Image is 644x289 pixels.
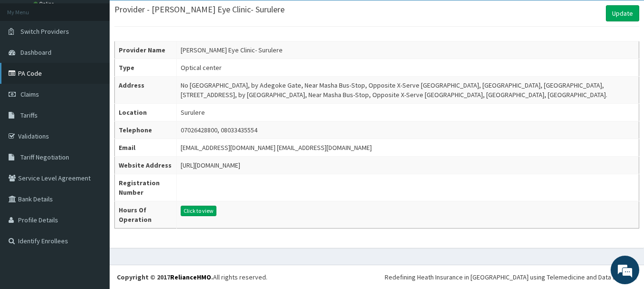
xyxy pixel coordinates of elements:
a: RelianceHMO [170,273,211,281]
th: Telephone [115,121,177,139]
th: Email [115,139,177,157]
a: Online [33,0,56,7]
div: Redefining Heath Insurance in [GEOGRAPHIC_DATA] using Telemedicine and Data Science! [385,272,637,282]
th: Hours Of Operation [115,201,177,229]
div: Chat with us now [50,53,160,66]
div: Optical center [181,63,222,72]
th: Provider Name [115,41,177,59]
span: Claims [20,90,39,99]
span: We're online! [55,85,132,181]
span: Tariffs [20,111,38,120]
th: Address [115,77,177,104]
th: Registration Number [115,174,177,201]
div: [EMAIL_ADDRESS][DOMAIN_NAME] [EMAIL_ADDRESS][DOMAIN_NAME] [181,143,372,152]
th: Type [115,59,177,77]
th: Website Address [115,157,177,174]
span: Tariff Negotiation [20,153,69,161]
img: d_794563401_company_1708531726252_794563401 [18,48,39,71]
strong: Copyright © 2017 . [117,273,213,281]
span: Dashboard [20,48,51,57]
button: Click to view [181,206,216,216]
div: [PERSON_NAME] Eye Clinic- Surulere [181,45,283,55]
th: Location [115,104,177,121]
div: [URL][DOMAIN_NAME] [181,160,240,170]
h3: Provider - [PERSON_NAME] Eye Clinic- Surulere [114,5,285,14]
a: Update [606,5,639,21]
footer: All rights reserved. [110,265,644,289]
div: Minimize live chat window [156,5,179,28]
div: No [GEOGRAPHIC_DATA], by Adegoke Gate, Near Masha Bus-Stop, Opposite X-Serve [GEOGRAPHIC_DATA], [... [181,80,635,100]
div: 07026428800, 08033435554 [181,125,257,135]
div: Surulere [181,108,205,117]
span: Switch Providers [20,27,69,36]
textarea: Type your message and hit 'Enter' [5,190,182,223]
